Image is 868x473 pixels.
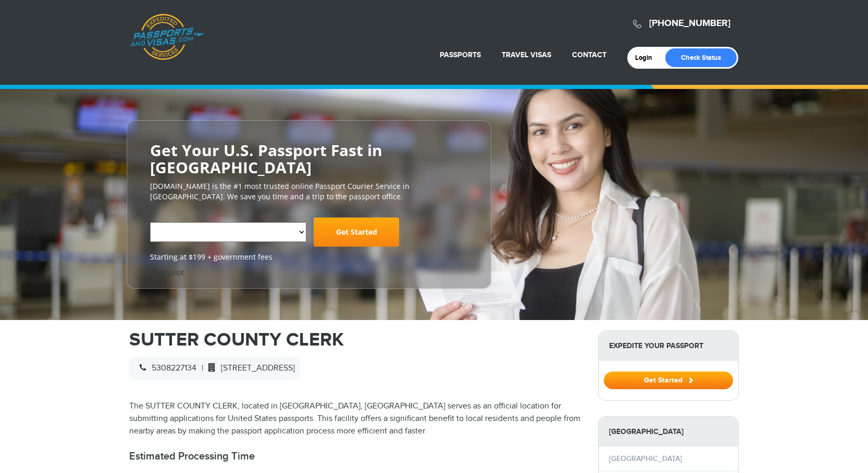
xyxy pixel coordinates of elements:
[635,54,660,62] a: Login
[129,450,582,463] h2: Estimated Processing Time
[609,454,682,463] a: [GEOGRAPHIC_DATA]
[203,363,295,373] span: [STREET_ADDRESS]
[134,363,196,373] span: 5308227134
[129,400,582,438] p: The SUTTER COUNTY CLERK, located in [GEOGRAPHIC_DATA], [GEOGRAPHIC_DATA] serves as an official lo...
[150,181,468,202] p: [DOMAIN_NAME] is the #1 most trusted online Passport Courier Service in [GEOGRAPHIC_DATA]. We sav...
[440,50,481,59] a: Passports
[129,330,582,349] h1: SUTTER COUNTY CLERK
[150,267,184,277] a: Trustpilot
[599,331,738,361] strong: Expedite Your Passport
[150,252,468,262] span: Starting at $199 + government fees
[130,14,204,60] a: Passports & [DOMAIN_NAME]
[665,48,737,67] a: Check Status
[572,50,606,59] a: Contact
[314,218,399,247] a: Get Started
[502,50,551,59] a: Travel Visas
[649,18,730,29] a: [PHONE_NUMBER]
[604,372,733,389] button: Get Started
[129,357,300,380] div: |
[604,376,733,384] a: Get Started
[599,417,738,446] strong: [GEOGRAPHIC_DATA]
[150,142,468,176] h2: Get Your U.S. Passport Fast in [GEOGRAPHIC_DATA]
